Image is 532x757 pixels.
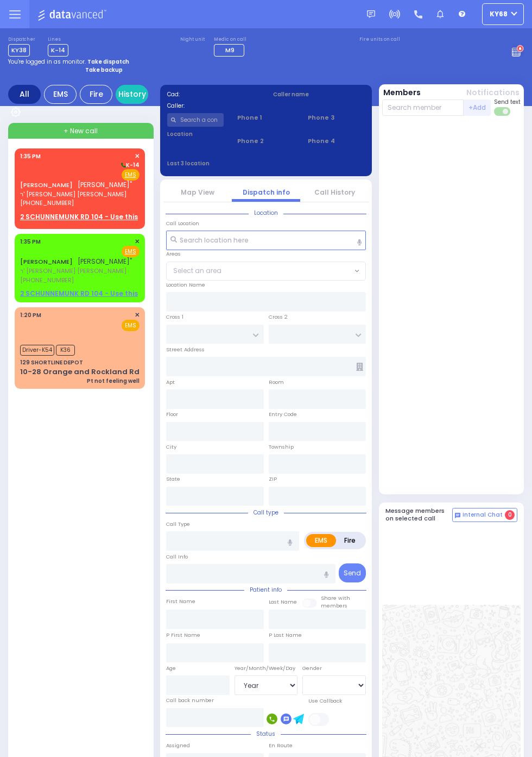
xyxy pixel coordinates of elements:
[463,511,503,519] span: Internal Chat
[87,377,140,385] div: Pt not feeling well
[20,289,138,298] u: 2 SCHUNNEMUNK RD 104 - Use this
[235,665,298,672] div: Year/Month/Week/Day
[166,520,190,528] label: Call Type
[466,87,520,98] button: Notifications
[166,346,205,353] label: Street Address
[167,102,259,110] label: Caller:
[135,152,140,161] span: ✕
[20,358,83,367] div: 129 SHORTLINE DEPOT
[452,508,517,522] button: Internal Chat 0
[382,100,464,116] input: Search member
[385,507,453,522] h5: Message members on selected call
[125,247,136,256] u: EMS
[122,320,140,331] span: EMS
[20,257,73,266] a: [PERSON_NAME]
[166,475,180,483] label: State
[482,3,524,25] button: ky68
[167,90,259,98] label: Cad:
[249,209,283,217] span: Location
[20,345,54,356] span: Driver-K54
[44,85,77,104] div: EMS
[494,98,521,106] span: Send text
[20,212,138,221] u: 2 SCHUNNEMUNK RD 104 - Use this
[20,190,132,199] span: ר' [PERSON_NAME] [PERSON_NAME]
[308,113,365,122] span: Phone 3
[269,475,277,483] label: ZIP
[85,66,123,74] strong: Take backup
[8,36,35,43] label: Dispatcher
[269,631,302,639] label: P Last Name
[167,159,267,167] label: Last 3 location
[314,188,355,197] a: Call History
[135,311,140,320] span: ✕
[20,152,41,160] span: 1:35 PM
[80,85,112,104] div: Fire
[490,9,508,19] span: ky68
[78,180,132,189] span: [PERSON_NAME]"
[269,742,293,749] label: En Route
[166,742,190,749] label: Assigned
[20,367,140,377] div: 10-28 Orange and Rockland Rd
[78,257,132,266] span: [PERSON_NAME]"
[166,598,195,605] label: First Name
[166,281,205,289] label: Location Name
[125,171,136,179] u: EMS
[269,598,297,606] label: Last Name
[339,563,366,582] button: Send
[455,513,460,518] img: comment-alt.png
[8,58,86,66] span: You're logged in as monitor.
[20,198,74,207] span: [PHONE_NUMBER]
[269,443,294,451] label: Township
[48,44,68,57] span: K-14
[8,85,41,104] div: All
[306,534,336,547] label: EMS
[237,113,294,122] span: Phone 1
[356,363,363,371] span: Other building occupants
[225,46,235,54] span: M9
[20,311,41,319] span: 1:20 PM
[180,36,205,43] label: Night unit
[505,510,515,520] span: 0
[166,665,176,672] label: Age
[166,378,175,386] label: Apt
[166,443,176,451] label: City
[367,10,375,18] img: message.svg
[167,113,224,127] input: Search a contact
[181,188,214,197] a: Map View
[244,586,287,594] span: Patient info
[269,313,288,321] label: Cross 2
[248,508,284,517] span: Call type
[116,85,148,104] a: History
[214,36,248,43] label: Medic on call
[166,313,183,321] label: Cross 1
[269,411,297,418] label: Entry Code
[335,534,364,547] label: Fire
[166,631,200,639] label: P First Name
[321,594,350,601] small: Share with
[166,220,199,227] label: Call Location
[20,181,73,189] a: [PERSON_NAME]
[166,411,178,418] label: Floor
[359,36,400,43] label: Fire units on call
[166,553,188,561] label: Call Info
[64,126,98,136] span: + New call
[135,237,140,246] span: ✕
[173,266,221,276] span: Select an area
[87,58,129,66] strong: Take dispatch
[308,697,342,705] label: Use Callback
[8,44,30,57] span: KY38
[119,161,140,169] span: K-14
[302,665,322,672] label: Gender
[20,276,74,284] span: [PHONE_NUMBER]
[56,345,75,356] span: K36
[321,602,347,609] span: members
[383,87,421,98] button: Members
[37,8,110,21] img: Logo
[308,136,365,146] span: Phone 4
[166,697,214,704] label: Call back number
[48,36,68,43] label: Lines
[167,130,224,138] label: Location
[237,136,294,146] span: Phone 2
[20,266,132,276] span: ר' [PERSON_NAME] [PERSON_NAME]
[166,231,366,250] input: Search location here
